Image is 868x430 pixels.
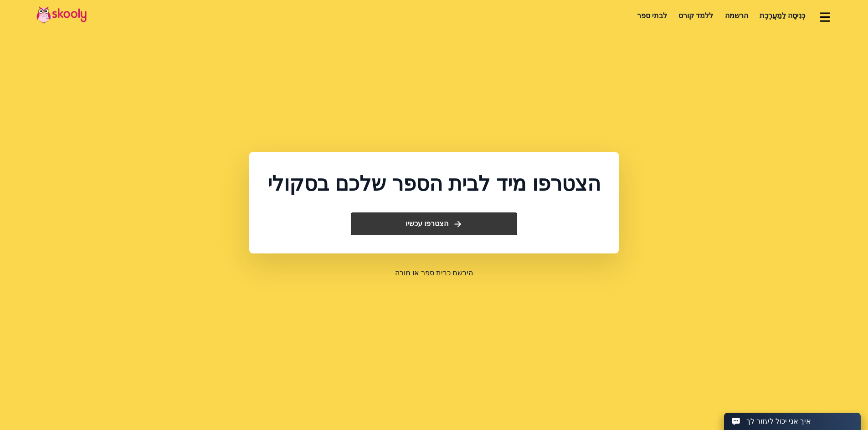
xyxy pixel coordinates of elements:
button: מתווה התפריט [818,9,832,24]
a: ללמד קורס [673,9,719,23]
button: הצטרפו עכשיוחץ קדימה מתאר [351,212,518,235]
font: הרשמה [725,11,748,21]
a: כְּנִיסָה לַמַעֲרֶכֶת [754,9,812,23]
font: כְּנִיסָה לַמַעֲרֶכֶת [760,11,805,21]
a: הרשמה [719,9,754,23]
img: סקולי [36,6,87,24]
a: הירשם כבית ספר או מורה [395,268,473,278]
font: הצטרפו מיד לבית הספר שלכם בסקולי [267,170,601,198]
font: הצטרפו עכשיו [406,219,448,229]
a: לבתי ספר [631,9,673,23]
font: ללמד קורס [678,11,713,21]
ion-icon: חץ קדימה מתאר [453,219,462,229]
font: לבתי ספר [637,11,667,21]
